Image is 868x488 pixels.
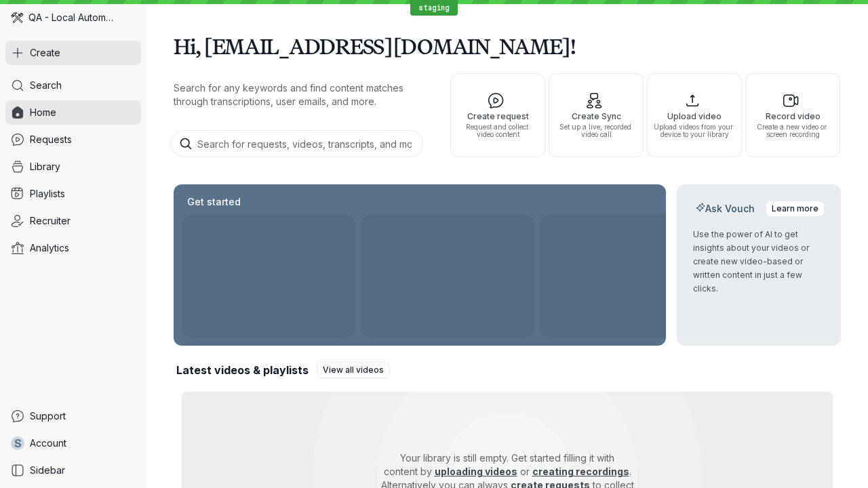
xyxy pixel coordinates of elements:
a: View all videos [317,362,390,378]
a: Home [5,100,141,125]
button: Create [5,41,141,65]
p: Search for any keywords and find content matches through transcriptions, user emails, and more. [174,81,426,108]
span: Upload video [653,112,736,121]
span: Library [30,160,60,174]
a: uploading videos [435,466,517,477]
span: Recruiter [30,214,71,228]
span: s [14,436,22,450]
span: Analytics [30,241,69,255]
span: Search [30,79,62,92]
button: Upload videoUpload videos from your device to your library [647,73,742,157]
span: Account [30,436,66,450]
img: QA - Local Automation avatar [11,12,23,24]
span: Playlists [30,187,65,201]
a: Library [5,155,141,179]
span: Set up a live, recorded video call [555,123,637,138]
a: Analytics [5,236,141,260]
h2: Ask Vouch [693,202,757,216]
span: Upload videos from your device to your library [653,123,736,138]
span: Home [30,106,56,119]
span: Create [30,46,60,60]
span: Create a new video or screen recording [751,123,834,138]
span: View all videos [323,363,384,377]
a: Requests [5,127,141,152]
span: Request and collect video content [456,123,539,138]
span: Requests [30,133,72,146]
span: Create request [456,112,539,121]
button: Create requestRequest and collect video content [450,73,545,157]
a: sAccount [5,431,141,455]
input: Search for requests, videos, transcripts, and more... [171,130,423,157]
a: Support [5,404,141,428]
p: Use the power of AI to get insights about your videos or create new video-based or written conten... [693,228,825,296]
a: Learn more [766,201,825,217]
a: Sidebar [5,458,141,483]
span: Learn more [772,202,818,216]
h2: Get started [184,195,243,209]
span: Sidebar [30,464,65,477]
span: Support [30,409,66,423]
span: Create Sync [555,112,637,121]
a: Recruiter [5,209,141,233]
a: Search [5,73,141,98]
h1: Hi, [EMAIL_ADDRESS][DOMAIN_NAME]! [174,27,841,65]
div: QA - Local Automation [5,5,141,30]
a: creating recordings [532,466,629,477]
button: Record videoCreate a new video or screen recording [745,73,840,157]
a: Playlists [5,182,141,206]
h2: Latest videos & playlists [176,363,309,378]
span: QA - Local Automation [28,11,115,24]
span: Record video [751,112,834,121]
button: Create SyncSet up a live, recorded video call [549,73,644,157]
